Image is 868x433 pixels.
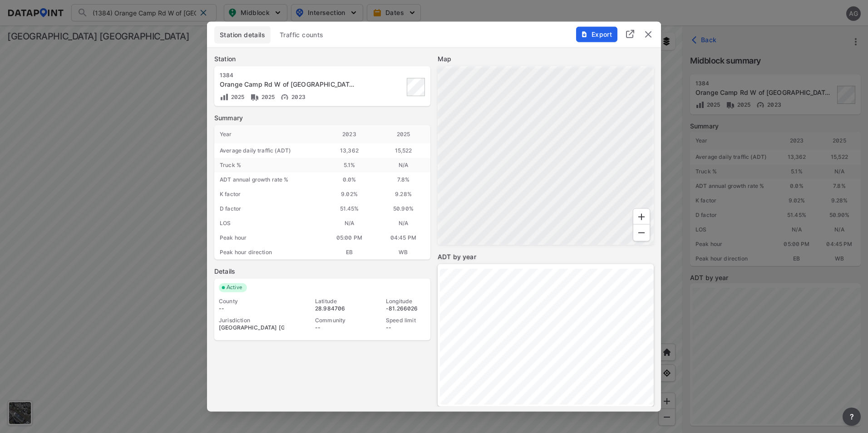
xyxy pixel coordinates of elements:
div: Average daily traffic (ADT) [214,143,322,158]
img: File%20-%20Download.70cf71cd.svg [581,31,588,38]
div: -- [386,324,426,331]
div: Longitude [386,298,426,305]
label: Summary [214,113,430,123]
div: Zoom In [633,208,650,226]
div: Jurisdiction [219,317,284,324]
div: EB [322,245,376,260]
div: 1384 [220,72,359,79]
div: K factor [214,187,322,202]
div: basic tabs example [214,26,654,44]
span: 2025 [229,93,245,100]
div: 2025 [376,125,430,143]
label: ADT by year [438,252,654,261]
div: N/A [376,158,430,172]
div: 2023 [322,125,376,143]
div: N/A [322,216,376,231]
div: Community [315,317,355,324]
div: -81.266026 [386,305,426,312]
div: 15,522 [376,143,430,158]
div: N/A [376,216,430,231]
img: Vehicle class [250,93,259,102]
div: 50.90% [376,202,430,216]
span: 2023 [289,93,306,100]
div: 5.1 % [322,158,376,172]
svg: Zoom Out [636,227,647,238]
div: Zoom Out [633,224,650,241]
button: delete [643,29,654,40]
span: ? [848,411,855,422]
span: Active [223,283,247,292]
div: 51.45% [322,202,376,216]
button: more [843,408,861,426]
svg: Zoom In [636,212,647,222]
div: Peak hour [214,231,322,245]
div: County [219,298,284,305]
div: Peak hour direction [214,245,322,260]
label: Station [214,54,430,64]
label: Details [214,267,430,276]
img: Volume count [220,93,229,102]
span: Traffic counts [280,30,324,39]
div: [GEOGRAPHIC_DATA] [GEOGRAPHIC_DATA] [219,324,284,331]
div: 9.02% [322,187,376,202]
div: 05:00 PM [322,231,376,245]
div: LOS [214,216,322,231]
label: Map [438,54,654,64]
div: -- [219,305,284,312]
div: Speed limit [386,317,426,324]
div: 9.28% [376,187,430,202]
button: Export [576,27,617,42]
span: Station details [220,30,265,39]
span: Export [581,30,612,39]
img: Vehicle speed [280,93,289,102]
div: WB [376,245,430,260]
div: -- [315,324,355,331]
img: close.efbf2170.svg [643,29,654,40]
div: ADT annual growth rate % [214,172,322,187]
div: D factor [214,202,322,216]
div: 28.984706 [315,305,355,312]
div: 7.8 % [376,172,430,187]
div: 0.0 % [322,172,376,187]
span: 2025 [259,93,275,100]
img: full_screen.b7bf9a36.svg [625,29,636,39]
div: Orange Camp Rd W of West Volusia Beltway [1384] [220,80,359,89]
div: Year [214,125,322,143]
div: 13,362 [322,143,376,158]
div: Latitude [315,298,355,305]
div: Truck % [214,158,322,172]
div: 04:45 PM [376,231,430,245]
